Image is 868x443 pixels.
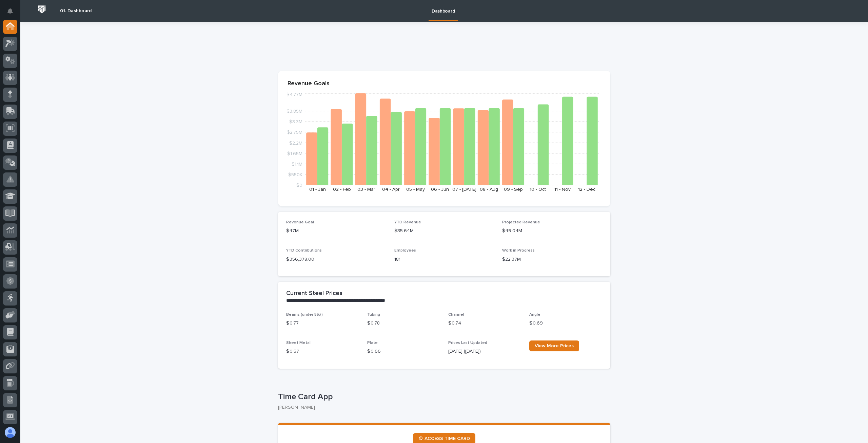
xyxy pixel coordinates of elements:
[309,187,326,192] text: 01 - Jan
[289,119,302,124] tspan: $3.3M
[367,341,378,345] span: Plate
[502,220,540,224] span: Projected Revenue
[504,187,523,192] text: 09 - Sep
[333,187,351,192] text: 02 - Feb
[289,141,302,145] tspan: $2.2M
[394,220,421,224] span: YTD Revenue
[367,320,440,327] p: $ 0.78
[287,151,302,156] tspan: $1.65M
[502,227,602,235] p: $49.04M
[448,320,521,327] p: $ 0.74
[529,313,540,317] span: Angle
[286,248,322,253] span: YTD Contributions
[60,8,92,14] h2: 01. Dashboard
[554,187,571,192] text: 11 - Nov
[3,425,17,440] button: users-avatar
[8,8,17,19] div: Notifications
[357,187,375,192] text: 03 - Mar
[278,392,608,402] p: Time Card App
[288,80,601,88] p: Revenue Goals
[287,109,302,114] tspan: $3.85M
[448,341,487,345] span: Prices Last Updated
[367,313,380,317] span: Tubing
[418,436,470,441] span: ⏲ ACCESS TIME CARD
[394,227,494,235] p: $35.64M
[287,92,302,97] tspan: $4.77M
[431,187,449,192] text: 06 - Jun
[530,187,546,192] text: 10 - Oct
[529,320,602,327] p: $ 0.69
[448,313,464,317] span: Channel
[3,4,17,18] button: Notifications
[286,256,386,263] p: $ 356,378.00
[578,187,595,192] text: 12 - Dec
[448,348,521,355] p: [DATE] ([DATE])
[535,344,574,348] span: View More Prices
[502,256,602,263] p: $22.37M
[382,187,400,192] text: 04 - Apr
[286,220,314,224] span: Revenue Goal
[288,172,302,177] tspan: $550K
[286,227,386,235] p: $47M
[480,187,498,192] text: 08 - Aug
[452,187,476,192] text: 07 - [DATE]
[286,341,311,345] span: Sheet Metal
[406,187,425,192] text: 05 - May
[292,162,302,166] tspan: $1.1M
[286,290,342,297] h2: Current Steel Prices
[286,348,359,355] p: $ 0.57
[286,313,323,317] span: Beams (under 55#)
[286,320,359,327] p: $ 0.77
[36,3,48,16] img: Workspace Logo
[529,340,579,351] a: View More Prices
[502,248,535,253] span: Work in Progress
[278,405,605,410] p: [PERSON_NAME]
[296,183,302,188] tspan: $0
[367,348,440,355] p: $ 0.66
[394,256,494,263] p: 181
[287,130,302,135] tspan: $2.75M
[394,248,416,253] span: Employees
